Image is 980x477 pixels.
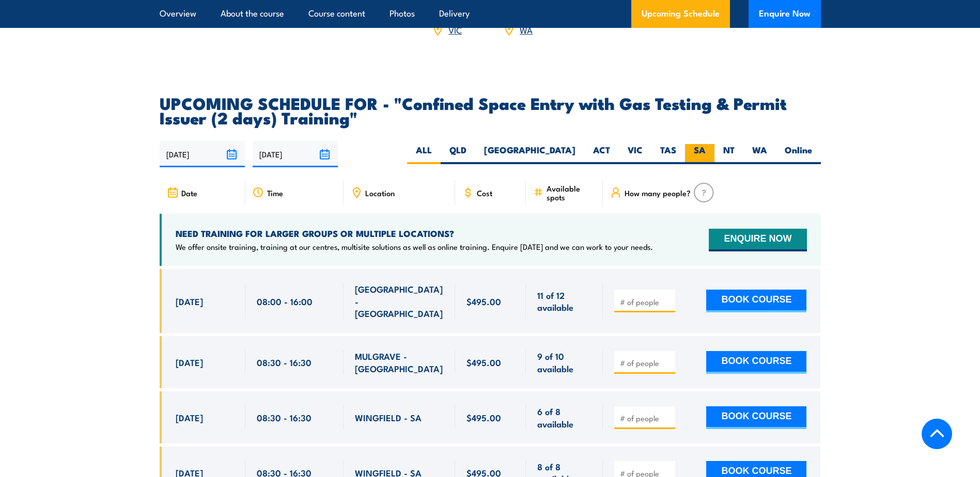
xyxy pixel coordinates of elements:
[537,350,592,374] span: 9 of 10 available
[176,228,653,239] h4: NEED TRAINING FOR LARGER GROUPS OR MULTIPLE LOCATIONS?
[685,144,714,164] label: SA
[709,229,806,251] button: ENQUIRE NOW
[537,405,592,430] span: 6 of 8 available
[441,144,475,164] label: QLD
[160,141,245,167] input: From date
[706,351,806,374] button: BOOK COURSE
[520,23,533,36] a: WA
[651,144,685,164] label: TAS
[160,96,821,124] h2: UPCOMING SCHEDULE FOR - "Confined Space Entry with Gas Testing & Permit Issuer (2 days) Training"
[176,295,203,307] span: [DATE]
[257,411,312,423] span: 08:30 - 16:30
[706,406,806,429] button: BOOK COURSE
[537,289,592,313] span: 11 of 12 available
[181,188,197,197] span: Date
[176,242,653,252] p: We offer onsite training, training at our centres, multisite solutions as well as online training...
[176,411,203,423] span: [DATE]
[706,290,806,312] button: BOOK COURSE
[619,144,651,164] label: VIC
[176,356,203,368] span: [DATE]
[620,413,672,423] input: # of people
[448,23,462,36] a: VIC
[407,144,441,164] label: ALL
[466,411,501,423] span: $495.00
[355,283,444,319] span: [GEOGRAPHIC_DATA] - [GEOGRAPHIC_DATA]
[620,297,672,307] input: # of people
[355,411,422,423] span: WINGFIELD - SA
[355,350,444,374] span: MULGRAVE - [GEOGRAPHIC_DATA]
[466,295,501,307] span: $495.00
[257,356,312,368] span: 08:30 - 16:30
[475,144,584,164] label: [GEOGRAPHIC_DATA]
[477,188,492,197] span: Cost
[365,188,395,197] span: Location
[625,188,691,197] span: How many people?
[743,144,776,164] label: WA
[257,295,313,307] span: 08:00 - 16:00
[466,356,501,368] span: $495.00
[620,358,672,368] input: # of people
[253,141,338,167] input: To date
[547,184,596,201] span: Available spots
[776,144,821,164] label: Online
[267,188,283,197] span: Time
[714,144,743,164] label: NT
[584,144,619,164] label: ACT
